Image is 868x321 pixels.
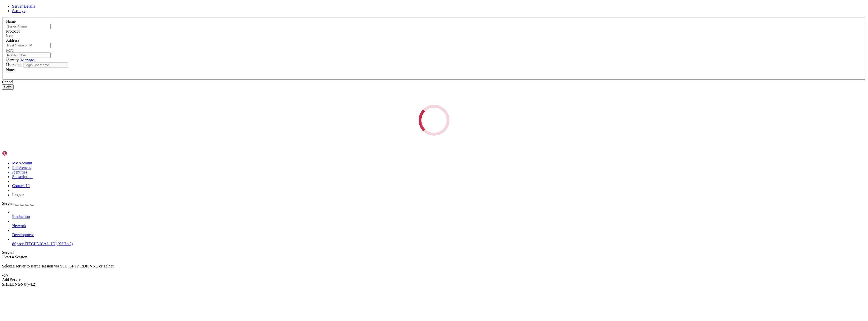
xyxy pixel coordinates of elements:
span: 4.2.0 [27,282,37,286]
a: My Account [12,161,32,165]
img: Shellngn [2,151,31,156]
div: Add Server [2,278,866,282]
input: Host Name or IP [6,43,51,48]
li: Development [12,228,866,237]
span: Production [12,214,30,219]
a: Manage [21,58,34,62]
li: Network [12,219,866,228]
input: Login Username [23,62,68,68]
span: SHELL © [2,282,36,286]
a: Contact Us [12,184,30,188]
button: Save [2,84,14,90]
a: Identities [12,170,27,174]
div: Cancel [2,80,866,84]
div: Servers [2,250,866,255]
a: Network [12,224,866,228]
a: Logout [12,193,24,197]
label: Name [6,19,16,23]
a: Preferences [12,165,31,170]
a: Production [12,214,866,219]
label: Identity [6,58,35,62]
a: Settings [12,9,25,13]
label: Protocol [6,29,20,33]
li: Production [12,210,866,219]
a: Development [12,233,866,237]
div: Select a server to start a session via SSH, SFTP, RDP, VNC or Telnet. -or- [2,259,866,278]
span: Servers [2,201,14,206]
label: Username [6,63,22,67]
label: Port [6,48,13,52]
span: Network [12,224,26,228]
span:  [2,255,4,259]
span: ( ) [20,58,35,62]
input: Port Number [6,53,51,58]
a: dSpace [TECHNICAL_ID] (SSH v2) [12,242,866,246]
input: Server Name [6,24,51,29]
span: [TECHNICAL_ID] (SSH v2) [25,242,73,246]
span: Development [12,233,34,237]
label: Address [6,38,19,42]
a: Servers [2,201,34,206]
span: Start a Session [4,255,27,259]
b: NGN [15,282,24,286]
a: Server Details [12,4,35,8]
label: Icon [6,34,13,38]
span: dSpace [12,242,24,246]
div: Loading... [417,103,451,137]
label: Notes [6,68,15,72]
li: dSpace [TECHNICAL_ID] (SSH v2) [12,237,866,246]
a: Subscription [12,175,33,179]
